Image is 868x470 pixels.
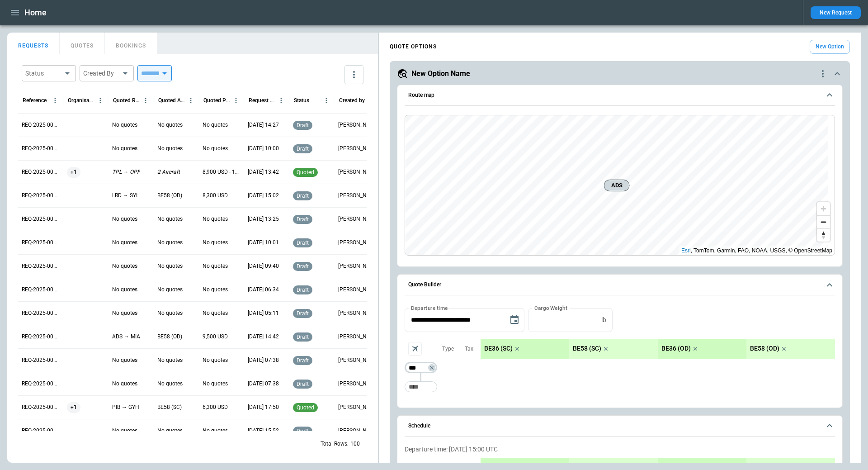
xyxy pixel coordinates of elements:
p: George O'Bryan [338,286,376,294]
p: No quotes [112,121,137,129]
div: Created By [83,69,119,78]
button: Zoom in [817,202,830,215]
button: Created by column menu [366,95,377,106]
span: Aircraft selection [408,342,422,356]
p: George O'Bryan [338,262,376,270]
p: Departure time: [DATE] 15:00 UTC [405,446,835,453]
span: draft [295,310,311,317]
span: +1 [67,396,80,419]
p: BE36 (SC) [484,345,513,352]
button: Quote Builder [405,275,835,295]
button: BOOKINGS [105,33,157,54]
button: New Option Namequote-option-actions [397,68,843,79]
p: No quotes [157,121,183,129]
span: draft [295,216,311,223]
p: REQ-2025-000260 [22,356,60,364]
div: Too short [405,381,437,392]
p: No quotes [112,309,137,317]
h6: Route map [408,92,434,98]
canvas: Map [405,115,828,256]
p: 08/22/2025 17:50 [248,404,279,411]
button: Zoom out [817,215,830,228]
label: Departure time [411,304,448,312]
p: REQ-2025-000258 [22,404,60,411]
p: BE36 (OD) [661,345,691,352]
p: 08/26/2025 07:38 [248,380,279,388]
div: Route map [405,115,835,256]
button: New Option [810,40,850,54]
button: Request Created At (UTC-05:00) column menu [275,95,287,106]
p: Allen Maki [338,404,376,411]
button: Organisation column menu [94,95,106,106]
p: 100 [350,440,360,448]
p: 08/29/2025 09:40 [248,262,279,270]
p: George O'Bryan [338,380,376,388]
p: No quotes [203,145,228,152]
p: BE36 (SC) [484,462,513,470]
span: draft [295,287,311,293]
p: No quotes [157,309,183,317]
p: Ben Gundermann [338,121,376,129]
p: No quotes [203,309,228,317]
button: REQUESTS [7,33,60,54]
div: quote-option-actions [817,68,828,79]
p: No quotes [112,215,137,223]
p: Ben Gundermann [338,145,376,152]
p: BE58 (SC) [157,404,182,411]
span: draft [295,193,311,199]
p: No quotes [203,239,228,247]
button: Reference column menu [49,95,61,106]
p: No quotes [157,380,183,388]
p: No quotes [112,262,137,270]
h4: QUOTE OPTIONS [390,45,437,49]
p: George O'Bryan [338,239,376,247]
p: Total Rows: [321,440,349,448]
p: No quotes [112,356,137,364]
button: Route map [405,85,835,106]
div: Quote Builder [405,308,835,397]
p: No quotes [203,380,228,388]
p: REQ-2025-000267 [22,192,60,199]
p: No quotes [112,239,137,247]
div: Status [25,69,61,78]
p: No quotes [203,262,228,270]
p: 09/05/2025 10:00 [248,145,279,152]
p: George O'Bryan [338,356,376,364]
p: BE58 (SC) [573,462,601,470]
p: REQ-2025-000263 [22,286,60,294]
p: No quotes [203,215,228,223]
span: draft [295,334,311,340]
p: REQ-2025-000264 [22,262,60,270]
p: 8,300 USD [203,192,228,199]
p: REQ-2025-000268 [22,168,60,176]
p: 09/04/2025 13:42 [248,168,279,176]
h1: Home [24,7,47,18]
p: George O'Bryan [338,309,376,317]
button: QUOTES [60,33,105,54]
p: 09/03/2025 15:02 [248,192,279,199]
p: Ben Gundermann [338,168,376,176]
p: LRD → SYI [112,192,137,199]
span: quoted [295,404,316,411]
p: 09/08/2025 14:27 [248,121,279,129]
p: 8,900 USD - 10,200 USD [203,168,241,176]
p: No quotes [157,262,183,270]
button: Quoted Price column menu [230,95,242,106]
p: No quotes [203,286,228,294]
div: scrollable content [481,339,835,359]
a: Esri [681,247,691,254]
div: Status [294,97,309,104]
p: BE58 (SC) [573,345,601,352]
p: No quotes [157,145,183,152]
button: Schedule [405,416,835,437]
p: REQ-2025-000262 [22,309,60,317]
button: Status column menu [321,95,332,106]
div: Request Created At (UTC-05:00) [249,97,275,104]
p: REQ-2025-000259 [22,380,60,388]
p: No quotes [203,356,228,364]
span: ADS [608,181,626,190]
p: BE58 (OD) [750,462,779,470]
p: 09/03/2025 10:01 [248,239,279,247]
div: Reference [23,97,47,104]
p: Type [442,345,454,353]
